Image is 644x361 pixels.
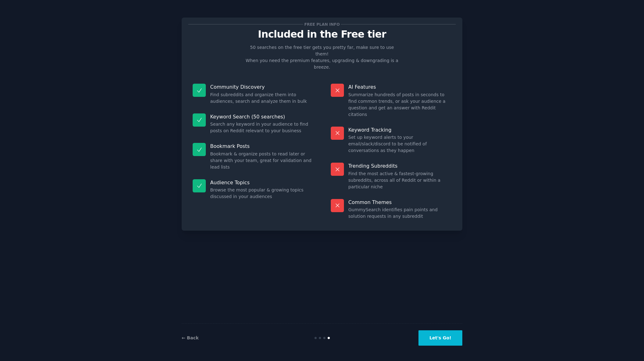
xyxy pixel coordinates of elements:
p: Keyword Tracking [348,127,451,133]
dd: Summarize hundreds of posts in seconds to find common trends, or ask your audience a question and... [348,92,451,118]
span: Free plan info [303,21,341,28]
button: Let's Go! [418,330,462,346]
p: Common Themes [348,199,451,206]
dd: Search any keyword in your audience to find posts on Reddit relevant to your business [210,121,313,134]
p: Keyword Search (50 searches) [210,113,313,120]
dd: Set up keyword alerts to your email/slack/discord to be notified of conversations as they happen [348,134,451,154]
dd: Bookmark & organize posts to read later or share with your team, great for validation and lead lists [210,151,313,170]
p: AI Features [348,84,451,90]
dd: Find the most active & fastest-growing subreddits, across all of Reddit or within a particular niche [348,170,451,190]
a: ← Back [182,335,199,340]
p: Trending Subreddits [348,163,451,169]
dd: Browse the most popular & growing topics discussed in your audiences [210,187,313,200]
p: Community Discovery [210,84,313,90]
p: Audience Topics [210,179,313,186]
p: Bookmark Posts [210,143,313,149]
dd: GummySearch identifies pain points and solution requests in any subreddit [348,207,451,220]
p: 50 searches on the free tier gets you pretty far, make sure to use them! When you need the premiu... [243,44,401,71]
p: Included in the Free tier [188,29,456,40]
dd: Find subreddits and organize them into audiences, search and analyze them in bulk [210,92,313,105]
